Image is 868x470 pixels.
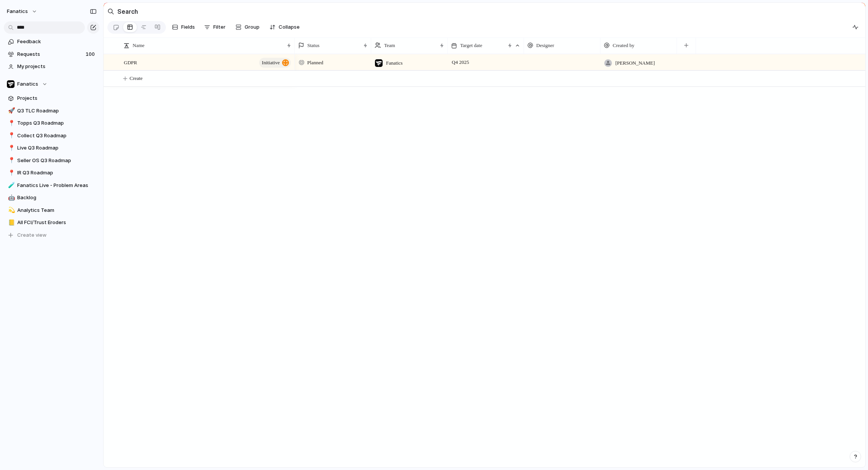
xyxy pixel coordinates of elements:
span: Designer [536,42,554,49]
button: Create view [4,229,99,241]
span: Backlog [17,194,97,202]
button: 📒 [7,219,15,226]
span: Live Q3 Roadmap [17,144,97,152]
span: Q4 2025 [450,58,471,67]
div: 📍 [8,169,13,177]
a: 📍Topps Q3 Roadmap [4,117,99,129]
button: fanatics [3,5,41,18]
button: 💫 [7,207,15,214]
a: 💫Analytics Team [4,205,99,216]
span: Name [133,42,144,49]
span: Collect Q3 Roadmap [17,132,97,140]
a: 📍Seller OS Q3 Roadmap [4,155,99,166]
div: 💫 [8,206,13,215]
button: Fields [169,21,198,33]
span: Topps Q3 Roadmap [17,119,97,127]
button: initiative [259,58,291,68]
button: 📍 [7,157,15,164]
a: 📍Collect Q3 Roadmap [4,130,99,141]
span: GDPR [124,58,137,67]
span: Collapse [279,23,300,31]
span: Create [130,75,143,82]
h2: Search [117,7,138,16]
a: 📍Live Q3 Roadmap [4,142,99,154]
span: 100 [86,50,96,58]
span: IR Q3 Roadmap [17,169,97,177]
span: [PERSON_NAME] [615,59,655,67]
span: Status [307,42,320,49]
span: Target date [460,42,482,49]
span: Fields [181,23,195,31]
div: 🧪 [8,181,13,190]
button: 🤖 [7,194,15,202]
span: Create view [17,231,47,239]
span: Fanatics Live - Problem Areas [17,182,97,189]
button: 🧪 [7,182,15,189]
a: 📒All FCI/Trust Eroders [4,217,99,228]
button: 📍 [7,169,15,177]
span: fanatics [7,8,28,15]
a: 🚀Q3 TLC Roadmap [4,105,99,117]
span: Filter [213,23,226,31]
button: Group [232,21,263,33]
span: All FCI/Trust Eroders [17,219,97,226]
a: 📍IR Q3 Roadmap [4,167,99,179]
button: 📍 [7,144,15,152]
a: 🤖Backlog [4,192,99,203]
span: My projects [17,63,97,70]
span: Created by [613,42,634,49]
span: Analytics Team [17,207,97,214]
span: Projects [17,94,97,102]
div: 🤖 [8,194,13,202]
span: Team [384,42,395,49]
span: Fanatics [17,80,38,88]
a: 🧪Fanatics Live - Problem Areas [4,180,99,191]
div: 📍 [8,119,13,128]
span: Group [245,23,260,31]
span: Requests [17,50,83,58]
a: My projects [4,61,99,72]
span: Planned [307,59,323,67]
a: Projects [4,93,99,104]
div: 📒 [8,218,13,227]
div: 📍 [8,156,13,165]
div: 🚀 [8,106,13,115]
span: Feedback [17,38,97,46]
span: initiative [262,57,280,68]
a: Requests100 [4,49,99,60]
span: Fanatics [386,59,402,67]
button: Fanatics [4,78,99,90]
div: 📍 [8,144,13,153]
div: 📍 [8,131,13,140]
span: Q3 TLC Roadmap [17,107,97,115]
button: 📍 [7,119,15,127]
button: Filter [201,21,229,33]
span: Seller OS Q3 Roadmap [17,157,97,164]
button: 🚀 [7,107,15,115]
button: Collapse [266,21,303,33]
a: Feedback [4,36,99,47]
button: 📍 [7,132,15,140]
